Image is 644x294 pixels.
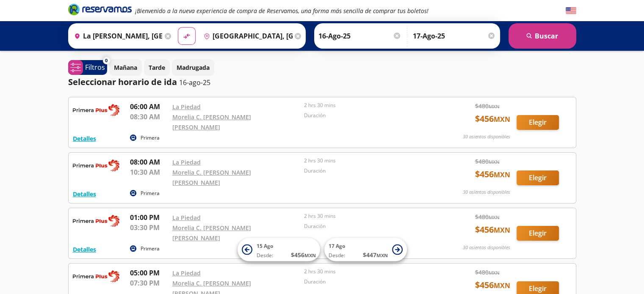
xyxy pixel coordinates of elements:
[172,224,251,242] a: Morelia C. [PERSON_NAME] [PERSON_NAME]
[177,63,210,72] p: Madrugada
[172,168,251,187] a: Morelia C. [PERSON_NAME] [PERSON_NAME]
[489,103,500,110] small: MXN
[149,63,165,72] p: Tarde
[141,134,160,142] p: Primera
[135,7,428,15] em: ¡Bienvenido a la nueva experiencia de compra de Reservamos, una forma más sencilla de comprar tus...
[304,157,432,165] p: 2 hrs 30 mins
[304,252,316,258] small: MXN
[494,115,510,124] small: MXN
[85,62,105,72] p: Filtros
[130,167,168,177] p: 10:30 AM
[105,57,108,64] span: 0
[291,250,316,259] span: $ 456
[494,281,510,290] small: MXN
[130,223,168,233] p: 03:30 PM
[257,242,273,250] span: 15 Ago
[318,25,401,47] input: Elegir Fecha
[179,77,210,88] p: 16-ago-25
[257,252,273,259] span: Desde:
[304,102,432,109] p: 2 hrs 30 mins
[463,244,510,251] p: 30 asientos disponibles
[172,113,251,131] a: Morelia C. [PERSON_NAME] [PERSON_NAME]
[304,223,432,230] p: Duración
[68,3,132,16] i: Brand Logo
[73,212,119,229] img: RESERVAMOS
[376,252,388,258] small: MXN
[130,102,168,112] p: 06:00 AM
[144,59,170,76] button: Tarde
[475,102,500,110] span: $ 480
[73,102,119,118] img: RESERVAMOS
[141,190,160,197] p: Primera
[517,226,559,241] button: Elegir
[475,279,510,291] span: $ 456
[494,170,510,179] small: MXN
[413,25,496,47] input: Opcional
[509,23,576,49] button: Buscar
[68,3,132,18] a: Brand Logo
[172,269,201,277] a: La Piedad
[114,63,137,72] p: Mañana
[71,25,163,47] input: Buscar Origen
[475,113,510,125] span: $ 456
[130,112,168,122] p: 08:30 AM
[489,214,500,220] small: MXN
[475,223,510,236] span: $ 456
[68,76,177,88] p: Seleccionar horario de ida
[172,59,214,76] button: Madrugada
[238,238,320,261] button: 15 AgoDesde:$456MXN
[489,159,500,165] small: MXN
[130,278,168,288] p: 07:30 PM
[130,212,168,223] p: 01:00 PM
[172,214,201,222] a: La Piedad
[463,133,510,140] p: 30 asientos disponibles
[463,189,510,196] p: 30 asientos disponibles
[304,212,432,220] p: 2 hrs 30 mins
[73,190,96,198] button: Detalles
[141,245,160,253] p: Primera
[566,5,576,16] button: English
[172,158,201,166] a: La Piedad
[73,245,96,254] button: Detalles
[475,168,510,181] span: $ 456
[200,25,293,47] input: Buscar Destino
[324,238,407,261] button: 17 AgoDesde:$447MXN
[475,157,500,166] span: $ 480
[329,242,345,250] span: 17 Ago
[363,250,388,259] span: $ 447
[475,212,500,221] span: $ 480
[172,103,201,111] a: La Piedad
[68,60,107,75] button: 0Filtros
[517,115,559,130] button: Elegir
[475,268,500,277] span: $ 480
[489,269,500,276] small: MXN
[130,268,168,278] p: 05:00 PM
[73,268,119,285] img: RESERVAMOS
[304,112,432,119] p: Duración
[494,225,510,235] small: MXN
[73,157,119,174] img: RESERVAMOS
[304,268,432,275] p: 2 hrs 30 mins
[109,59,142,76] button: Mañana
[329,252,345,259] span: Desde:
[517,170,559,185] button: Elegir
[304,167,432,175] p: Duración
[304,278,432,286] p: Duración
[130,157,168,167] p: 08:00 AM
[73,134,96,143] button: Detalles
